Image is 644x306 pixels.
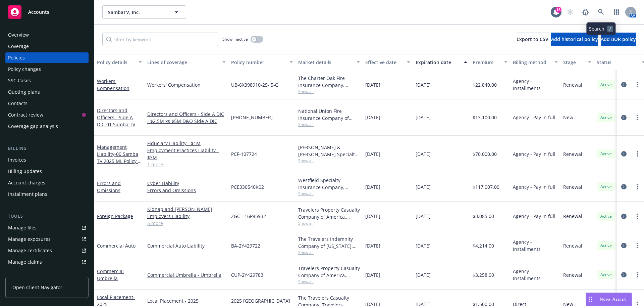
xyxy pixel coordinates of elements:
a: Coverage gap analysis [5,121,89,132]
div: Manage BORs [8,268,40,279]
span: Active [599,272,613,278]
span: Renewal [563,183,582,190]
button: Expiration date [413,54,470,70]
a: Commercial Umbrella - Umbrella [147,271,226,278]
a: circleInformation [620,242,628,250]
span: Show all [298,191,360,196]
div: Contacts [8,98,28,109]
div: Policy details [97,59,135,66]
div: Travelers Property Casualty Company of America, Travelers Insurance [298,265,360,279]
span: Show inactive [222,36,248,42]
div: Effective date [365,59,403,66]
a: Manage files [5,222,89,233]
div: [PERSON_NAME] & [PERSON_NAME] Specialty Insurance Company, [PERSON_NAME] & [PERSON_NAME] ([GEOGRA... [298,144,360,158]
div: Coverage gap analysis [8,121,58,132]
a: more [633,114,641,122]
a: Directors and Officers - Side A DIC - $2.5M xs $5M D&O Side A DIC [147,111,226,125]
a: Manage exposures [5,234,89,245]
a: circleInformation [620,150,628,158]
span: [DATE] [365,242,380,249]
span: Add BOR policy [601,36,636,42]
span: [DATE] [416,114,431,121]
a: Start snowing [563,5,577,19]
div: Lines of coverage [147,59,218,66]
div: Manage files [8,222,37,233]
button: Policy number [228,54,296,70]
div: Billing method [513,59,550,66]
a: Policies [5,52,89,63]
a: Search [594,5,608,19]
a: circleInformation [620,114,628,122]
span: Renewal [563,150,582,158]
span: Agency - Pay in full [513,213,555,220]
a: Workers' Compensation [97,78,129,91]
button: Nova Assist [586,293,632,306]
span: Agency - Installments [513,78,558,92]
a: Manage BORs [5,268,89,279]
span: PCE330540K02 [231,183,264,190]
div: Premium [473,59,500,66]
span: Agency - Installments [513,268,558,282]
div: Manage claims [8,257,42,267]
a: Workers' Compensation [147,81,226,88]
span: SambaTV, Inc. [108,9,166,16]
button: Effective date [363,54,413,70]
button: Billing method [510,54,560,70]
span: [DATE] [416,242,431,249]
a: more [633,212,641,220]
button: Premium [470,54,510,70]
div: Status [597,59,638,66]
div: Expiration date [416,59,460,66]
a: Coverage [5,41,89,52]
a: Foreign Package [97,213,133,219]
span: Agency - Installments [513,238,558,253]
a: Switch app [610,5,623,19]
a: Cyber Liability [147,180,226,187]
span: New [563,114,573,121]
div: Invoices [8,155,26,165]
a: Manage claims [5,257,89,267]
a: more [633,183,641,191]
a: Report a Bug [579,5,592,19]
div: 18 [555,7,561,13]
a: Policy changes [5,64,89,75]
div: Contract review [8,110,43,120]
span: Open Client Navigator [12,284,62,291]
button: Market details [296,54,363,70]
span: $70,000.00 [473,150,497,158]
a: Overview [5,30,89,40]
a: Account charges [5,177,89,188]
span: Active [599,184,613,190]
span: $22,840.00 [473,81,497,88]
a: Management Liability [97,144,140,171]
button: Stage [560,54,594,70]
span: $4,214.00 [473,242,494,249]
span: Add historical policy [551,36,598,42]
div: Coverage [8,41,29,52]
button: Lines of coverage [145,54,228,70]
a: Directors and Officers - Side A DIC [97,107,139,149]
span: [DATE] [365,213,380,220]
span: UB-6X398910-25-I5-G [231,81,278,88]
a: 1 more [147,161,226,168]
a: more [633,150,641,158]
input: Filter by keyword... [102,33,218,46]
span: [DATE] [365,81,380,88]
span: PCF-107724 [231,150,257,158]
span: [DATE] [416,150,431,158]
span: Show all [298,220,360,226]
span: Active [599,213,613,219]
span: Show all [298,279,360,285]
button: Export to CSV [517,33,548,46]
button: Add historical policy [551,33,598,46]
span: Renewal [563,81,582,88]
span: [DATE] [416,271,431,278]
span: Active [599,243,613,249]
span: Nova Assist [600,296,626,302]
span: [DATE] [416,213,431,220]
div: Manage certificates [8,245,52,256]
span: Active [599,115,613,121]
span: - 00 Samba TV 2025 ML Policy - C&F [97,151,142,171]
div: The Charter Oak Fire Insurance Company, Travelers Insurance [298,75,360,89]
div: Overview [8,30,29,40]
